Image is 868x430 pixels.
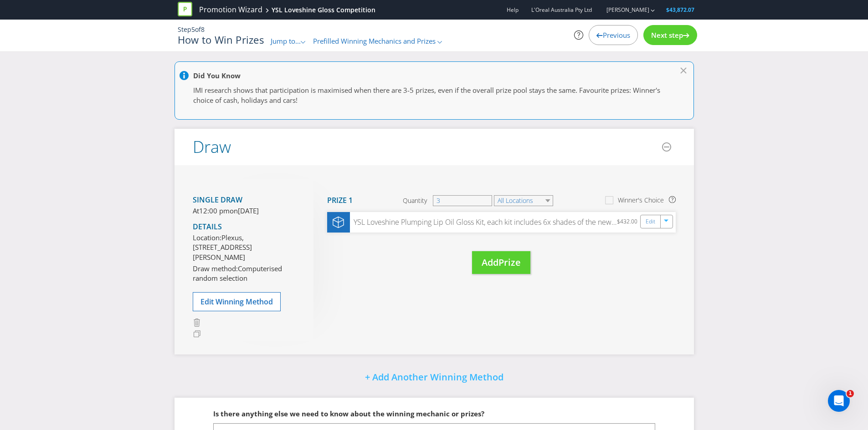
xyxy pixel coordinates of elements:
span: Step [178,25,191,34]
span: Jump to... [271,36,301,46]
span: Plexus, [STREET_ADDRESS][PERSON_NAME] [193,233,252,262]
span: L'Oreal Australia Pty Ltd [531,6,592,14]
span: Quantity [403,196,427,205]
span: Prefilled Winning Mechanics and Prizes [313,36,436,46]
div: $432.00 [617,217,640,228]
span: of [195,25,201,34]
span: Computerised random selection [193,264,282,283]
span: Is there anything else we need to know about the winning mechanic or prizes? [213,409,484,418]
span: Add [482,256,498,268]
span: Location: [193,233,221,242]
span: $43,872.07 [666,6,694,14]
span: Next step [651,30,683,40]
span: 12:00 pm [199,206,230,215]
a: [PERSON_NAME] [597,6,649,14]
span: Draw method: [193,264,238,273]
span: 8 [201,25,205,34]
span: Prize [498,256,521,268]
button: AddPrize [472,251,530,274]
h2: Draw [193,138,231,156]
button: + Add Another Winning Method [342,368,527,388]
span: 1 [847,390,854,397]
div: YSL Loveshine Gloss Competition [272,5,375,15]
a: Edit [646,217,655,227]
p: IMI research shows that participation is maximised when there are 3-5 prizes, even if the overall... [193,86,666,105]
h1: How to Win Prizes [178,34,264,45]
h4: Prize 1 [327,197,353,205]
h4: Details [193,223,300,231]
span: Edit Winning Method [200,297,273,307]
h4: Single draw [193,196,300,204]
button: Edit Winning Method [193,292,281,311]
a: Promotion Wizard [199,5,262,15]
div: Winner's Choice [618,196,664,205]
span: [DATE] [238,206,259,215]
iframe: Intercom live chat [828,390,850,412]
span: Previous [603,30,630,40]
span: At [193,206,199,215]
span: + Add Another Winning Method [365,371,503,383]
span: on [230,206,238,215]
a: Help [507,6,519,14]
span: 5 [191,25,195,34]
div: YSL Loveshine Plumping Lip Oil Gloss Kit, each kit includes 6x shades of the new YSL Loveshine Pl... [350,217,617,228]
